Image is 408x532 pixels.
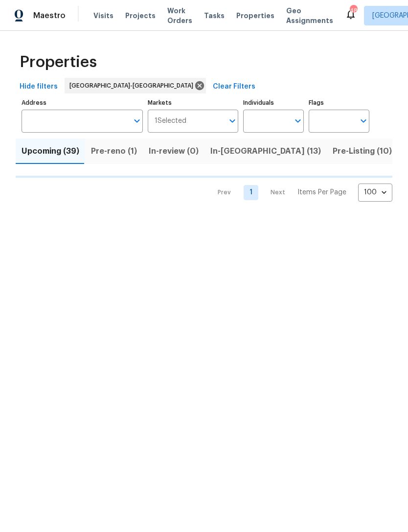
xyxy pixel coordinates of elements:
label: Individuals [243,100,304,106]
span: Properties [20,57,97,67]
span: Clear Filters [213,81,255,93]
span: 1 Selected [155,117,186,125]
span: Visits [93,11,113,21]
button: Hide filters [16,78,62,96]
span: In-review (0) [149,144,199,158]
div: 100 [358,180,392,205]
span: Upcoming (39) [22,144,79,158]
span: Hide filters [20,81,58,93]
label: Address [22,100,143,106]
div: 48 [350,6,357,16]
span: Properties [236,11,274,21]
button: Open [226,114,239,128]
div: [GEOGRAPHIC_DATA]-[GEOGRAPHIC_DATA] [65,78,206,93]
button: Open [130,114,144,128]
span: In-[GEOGRAPHIC_DATA] (13) [210,144,321,158]
label: Flags [309,100,369,106]
button: Open [357,114,370,128]
p: Items Per Page [297,187,346,197]
label: Markets [148,100,239,106]
span: Tasks [204,12,225,19]
span: Pre-Listing (10) [333,144,392,158]
span: Pre-reno (1) [91,144,137,158]
button: Open [291,114,305,128]
button: Clear Filters [209,78,259,96]
span: Geo Assignments [286,6,333,25]
span: Maestro [33,11,66,21]
a: Goto page 1 [244,185,258,200]
span: Work Orders [167,6,192,25]
nav: Pagination Navigation [208,184,392,202]
span: [GEOGRAPHIC_DATA]-[GEOGRAPHIC_DATA] [69,81,197,91]
span: Projects [125,11,156,21]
